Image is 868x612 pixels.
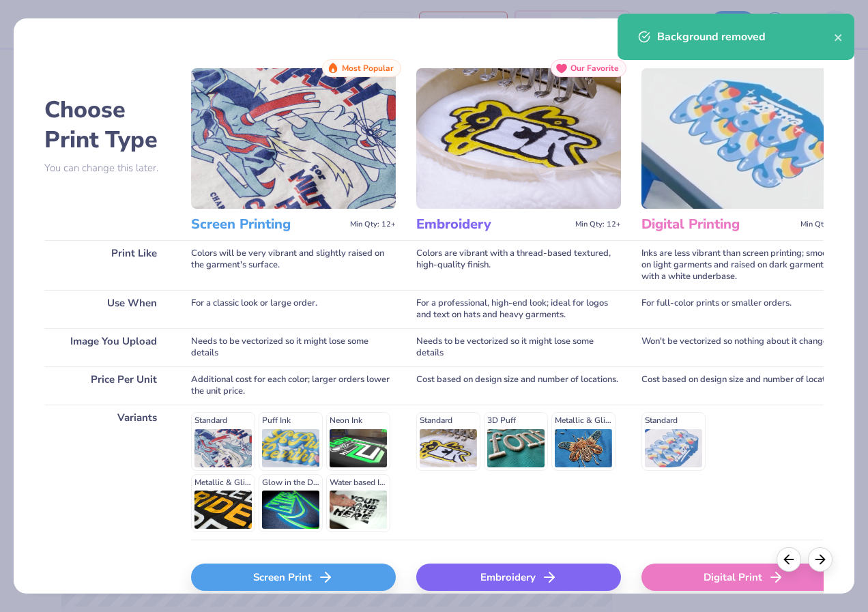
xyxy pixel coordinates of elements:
[834,29,843,45] button: close
[191,240,396,290] div: Colors will be very vibrant and slightly raised on the garment's surface.
[800,220,846,229] span: Min Qty: 12+
[44,95,171,155] h2: Choose Print Type
[641,240,846,290] div: Inks are less vibrant than screen printing; smooth on light garments and raised on dark garments ...
[641,328,846,366] div: Won't be vectorized so nothing about it changes
[416,216,570,233] h3: Embroidery
[416,564,621,591] div: Embroidery
[570,63,619,73] span: Our Favorite
[641,290,846,328] div: For full-color prints or smaller orders.
[416,68,621,209] img: Embroidery
[191,290,396,328] div: For a classic look or large order.
[342,63,394,73] span: Most Popular
[44,162,171,174] p: You can change this later.
[191,564,396,591] div: Screen Print
[191,366,396,405] div: Additional cost for each color; larger orders lower the unit price.
[44,328,171,366] div: Image You Upload
[641,216,795,233] h3: Digital Printing
[350,220,396,229] span: Min Qty: 12+
[44,405,171,540] div: Variants
[641,366,846,405] div: Cost based on design size and number of locations.
[44,290,171,328] div: Use When
[416,240,621,290] div: Colors are vibrant with a thread-based textured, high-quality finish.
[191,216,345,233] h3: Screen Printing
[575,220,621,229] span: Min Qty: 12+
[416,290,621,328] div: For a professional, high-end look; ideal for logos and text on hats and heavy garments.
[416,366,621,405] div: Cost based on design size and number of locations.
[416,328,621,366] div: Needs to be vectorized so it might lose some details
[191,68,396,209] img: Screen Printing
[641,564,846,591] div: Digital Print
[657,29,834,45] div: Background removed
[191,328,396,366] div: Needs to be vectorized so it might lose some details
[44,366,171,405] div: Price Per Unit
[44,240,171,290] div: Print Like
[641,68,846,209] img: Digital Printing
